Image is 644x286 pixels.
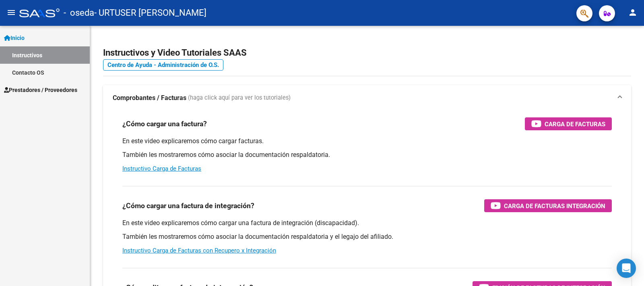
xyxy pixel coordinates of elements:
mat-expansion-panel-header: Comprobantes / Facturas (haga click aquí para ver los tutoriales) [103,85,631,111]
span: Carga de Facturas [545,119,605,129]
p: En este video explicaremos cómo cargar una factura de integración (discapacidad). [122,219,612,228]
span: - URTUSER [PERSON_NAME] [94,4,206,22]
p: En este video explicaremos cómo cargar facturas. [122,137,612,146]
strong: Comprobantes / Facturas [113,94,186,102]
a: Centro de Ayuda - Administración de O.S. [103,59,223,71]
mat-icon: menu [6,8,16,17]
span: Carga de Facturas Integración [504,201,605,211]
a: Instructivo Carga de Facturas [122,165,201,172]
button: Carga de Facturas [525,117,612,130]
h3: ¿Cómo cargar una factura de integración? [122,200,254,211]
p: También les mostraremos cómo asociar la documentación respaldatoria y el legajo del afiliado. [122,232,612,241]
mat-icon: person [628,8,638,17]
span: - oseda [64,4,94,22]
button: Carga de Facturas Integración [484,199,612,212]
p: También les mostraremos cómo asociar la documentación respaldatoria. [122,150,612,159]
span: Inicio [4,33,25,42]
span: Prestadores / Proveedores [4,86,77,94]
h2: Instructivos y Video Tutoriales SAAS [103,45,631,61]
h3: ¿Cómo cargar una factura? [122,118,207,129]
a: Instructivo Carga de Facturas con Recupero x Integración [122,247,276,254]
span: (haga click aquí para ver los tutoriales) [188,94,291,102]
div: Open Intercom Messenger [617,259,636,278]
